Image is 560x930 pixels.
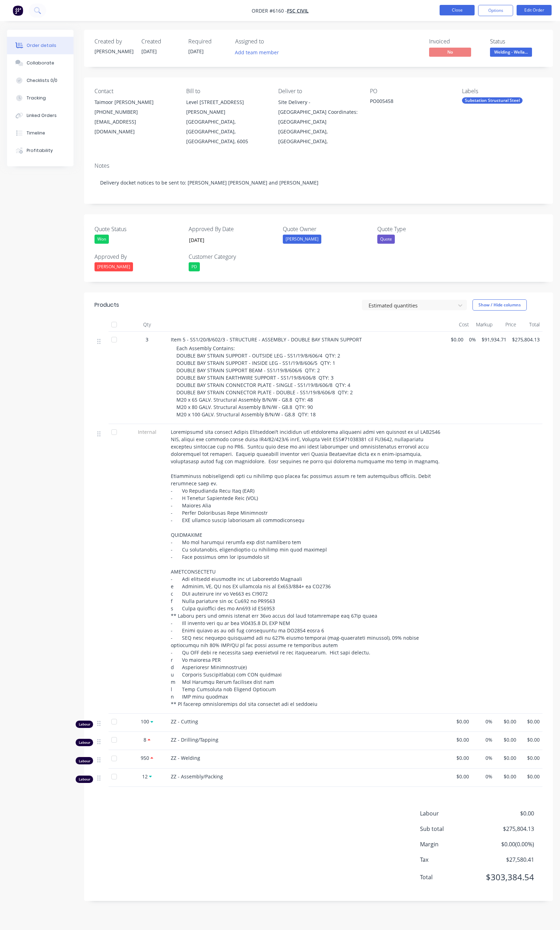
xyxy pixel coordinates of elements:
span: Internal [129,428,165,436]
span: $0.00 [522,754,540,762]
span: 3 [146,336,148,343]
div: Qty [126,318,168,332]
span: $0.00 [522,773,540,780]
span: 0% [475,736,493,743]
div: Site Delivery - [GEOGRAPHIC_DATA] Coordinates: [GEOGRAPHIC_DATA] [278,97,359,127]
span: Welding - Wella... [490,48,532,56]
div: [PERSON_NAME] [283,235,321,244]
span: 950 [141,754,149,762]
button: Tracking [7,89,73,107]
span: Each Assembly Contains: DOUBLE BAY STRAIN SUPPORT - OUTSIDE LEG - SS1/19/8/606/4 QTY: 2 DOUBLE BA... [176,345,353,418]
div: Products [94,301,119,309]
span: ZZ - Cutting [171,718,198,725]
span: 8 [143,736,146,743]
span: $0.00 [451,773,469,780]
span: Sub total [420,825,482,833]
div: Markup [472,318,496,332]
span: $0.00 ( 0.00 %) [482,840,534,848]
button: Add team member [231,48,283,57]
button: Collaborate [7,54,73,72]
div: Level [STREET_ADDRESS][PERSON_NAME] [186,97,267,117]
span: $0.00 [482,809,534,818]
div: Contact [94,88,175,95]
span: $0.00 [451,754,469,762]
div: Linked Orders [27,112,57,119]
div: Labour [76,739,93,746]
div: Tracking [27,95,46,101]
span: $27,580.41 [482,855,534,864]
span: 0% [469,336,476,343]
div: Labour [76,757,93,764]
span: $0.00 [451,336,463,343]
div: Taimoor [PERSON_NAME] [94,97,175,107]
div: Labels [462,88,542,95]
div: Required [188,38,227,45]
div: Assigned to [235,38,305,45]
span: 0% [475,773,493,780]
button: Close [440,5,475,15]
span: 0% [475,754,493,762]
label: Quote Owner [283,225,370,233]
div: Order details [27,42,56,49]
span: [DATE] [188,48,204,55]
div: Site Delivery - [GEOGRAPHIC_DATA] Coordinates: [GEOGRAPHIC_DATA][GEOGRAPHIC_DATA], [GEOGRAPHIC_DA... [278,97,359,146]
span: $0.00 [522,718,540,725]
span: Loremipsumd sita consect Adipis Elitseddoei’t incididun utl etdolorema aliquaeni admi ven quisnos... [171,429,442,707]
button: Welding - Wella... [490,48,532,58]
div: [GEOGRAPHIC_DATA], [GEOGRAPHIC_DATA], [278,127,359,146]
span: Tax [420,855,482,864]
div: PD [189,262,200,271]
div: Created by [94,38,133,45]
button: Edit Order [517,5,552,15]
div: Notes [94,162,542,169]
span: 12 [142,773,148,780]
label: Approved By [94,252,182,261]
span: ZZ - Drilling/Tapping [171,736,218,743]
button: Order details [7,37,73,54]
span: ZZ - Assembly/Packing [171,773,223,780]
div: Cost [448,318,472,332]
span: Item 5 - SS1/20/8/602/3 - STRUCTURE - ASSEMBLY - DOUBLE BAY STRAIN SUPPORT [171,336,362,343]
div: [GEOGRAPHIC_DATA], [GEOGRAPHIC_DATA], [GEOGRAPHIC_DATA], 6005 [186,117,267,146]
label: Quote Type [377,225,465,233]
div: Labour [76,721,93,728]
div: Substation Structural Steel [462,97,523,104]
span: $0.00 [451,736,469,743]
div: [EMAIL_ADDRESS][DOMAIN_NAME] [94,117,175,137]
button: Options [478,5,513,16]
span: $275,804.13 [512,336,540,343]
span: Margin [420,840,482,848]
span: $0.00 [498,736,516,743]
span: 100 [141,718,149,725]
span: Order #6160 - [252,7,287,14]
div: Deliver to [278,88,359,95]
span: $303,384.54 [482,871,534,883]
span: $0.00 [451,718,469,725]
a: FSC Civil [287,7,309,14]
div: PO005458 [370,97,450,107]
div: Status [490,38,542,45]
label: Customer Category [189,252,276,261]
span: No [429,48,471,56]
div: Timeline [27,130,45,136]
span: 0% [475,718,493,725]
span: $91,934.71 [482,336,506,343]
div: Collaborate [27,60,54,66]
div: Created [141,38,180,45]
div: [PERSON_NAME] [94,48,133,55]
label: Approved By Date [189,225,276,233]
div: Delivery docket notices to be sent to: [PERSON_NAME] [PERSON_NAME] and [PERSON_NAME] [94,172,542,193]
span: $0.00 [498,718,516,725]
button: Show / Hide columns [472,299,527,311]
button: Add team member [235,48,283,57]
span: Labour [420,809,482,818]
div: Profitability [27,147,53,154]
div: Price [495,318,519,332]
span: ZZ - Welding [171,755,200,761]
div: Checklists 0/0 [27,77,57,84]
span: $0.00 [522,736,540,743]
div: Won [94,235,109,244]
span: Total [420,873,482,881]
div: Total [519,318,543,332]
